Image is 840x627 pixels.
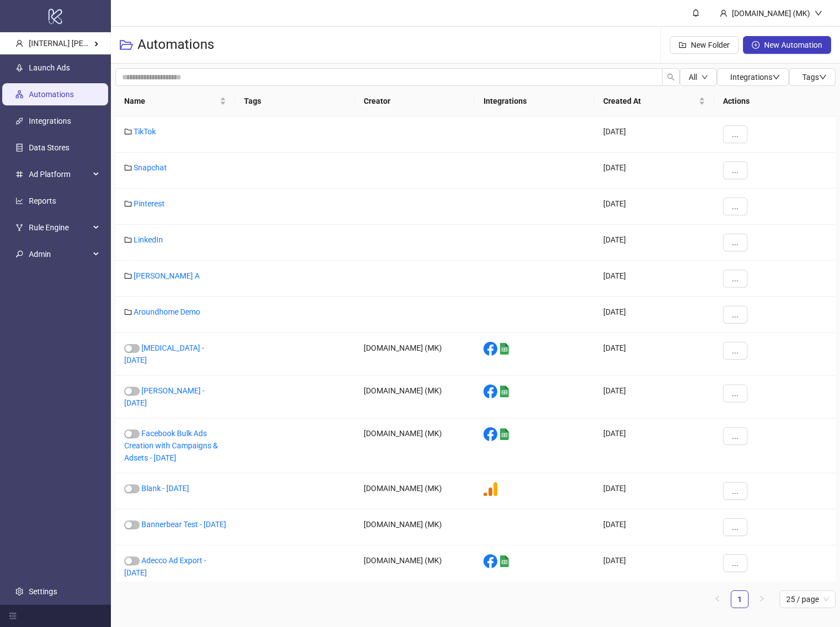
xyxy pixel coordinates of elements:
span: down [772,73,780,81]
span: ... [732,238,739,247]
a: TikTok [134,127,156,136]
a: Integrations [29,117,71,125]
a: LinkedIn [134,235,163,244]
span: ... [732,346,739,355]
div: [DATE] [594,376,714,418]
span: ... [732,202,739,211]
span: New Automation [764,41,822,49]
div: [DATE] [594,509,714,545]
div: [DATE] [594,153,714,189]
span: search [667,73,675,81]
th: Name [115,86,235,117]
span: Integrations [730,73,780,82]
button: ... [723,385,747,402]
span: folder [124,164,132,171]
button: New Folder [670,36,739,54]
span: Rule Engine [29,216,90,239]
a: Data Stores [29,143,69,152]
span: [INTERNAL] [PERSON_NAME] Kitchn [29,39,155,48]
button: ... [723,427,747,445]
button: ... [723,306,747,323]
div: Page Size [780,590,836,608]
a: [MEDICAL_DATA] - [DATE] [124,343,204,365]
span: All [689,73,697,82]
span: ... [732,274,739,283]
div: [DATE] [594,117,714,153]
div: [DATE] [594,297,714,333]
div: [DOMAIN_NAME] (MK) [355,473,475,509]
div: [DATE] [594,418,714,473]
span: right [758,595,765,602]
span: ... [732,487,739,495]
button: ... [723,554,747,572]
a: Facebook Bulk Ads Creation with Campaigns & Adsets - [DATE] [124,429,218,462]
button: left [709,590,726,608]
div: [DOMAIN_NAME] (MK) [355,418,475,473]
button: ... [723,234,747,251]
div: [DOMAIN_NAME] (MK) [355,376,475,418]
span: ... [732,523,739,532]
span: ... [732,166,739,175]
span: number [16,170,23,178]
a: [PERSON_NAME] A [134,271,200,280]
a: Aroundhome Demo [134,307,200,316]
a: Bannerbear Test - [DATE] [141,520,226,529]
span: down [819,73,827,81]
th: Tags [235,86,355,117]
h3: Automations [138,36,214,54]
a: Adecco Ad Export - [DATE] [124,556,206,577]
th: Creator [355,86,475,117]
span: Created At [603,95,696,107]
button: ... [723,482,747,500]
span: fork [16,224,23,231]
th: Created At [594,86,714,117]
span: down [814,9,822,17]
div: [DOMAIN_NAME] (MK) [355,509,475,545]
span: left [714,595,721,602]
span: Name [124,95,217,107]
span: Ad Platform [29,163,90,185]
a: Automations [29,90,74,99]
span: ... [732,432,739,441]
a: 1 [731,591,748,608]
span: down [701,74,708,80]
span: 25 / page [786,591,829,608]
button: ... [723,518,747,536]
li: Previous Page [709,590,726,608]
span: user [720,9,727,17]
button: Alldown [680,68,717,86]
div: [DATE] [594,261,714,297]
button: ... [723,342,747,360]
span: bell [692,9,700,17]
span: folder [124,308,132,316]
span: ... [732,559,739,568]
div: [DATE] [594,333,714,376]
a: Pinterest [134,199,165,208]
button: ... [723,125,747,143]
li: 1 [731,590,749,608]
span: folder [124,272,132,280]
span: folder-open [120,38,133,52]
th: Actions [714,86,836,117]
button: ... [723,198,747,215]
span: ... [732,130,739,139]
button: right [753,590,771,608]
a: Snapchat [134,163,167,172]
span: ... [732,389,739,398]
button: ... [723,161,747,179]
button: New Automation [743,36,831,54]
div: [DATE] [594,225,714,261]
a: Launch Ads [29,63,70,72]
button: Tagsdown [789,68,836,86]
span: menu-fold [9,612,17,620]
div: [DATE] [594,473,714,509]
div: [DOMAIN_NAME] (MK) [355,333,475,376]
span: folder [124,128,132,135]
div: [DOMAIN_NAME] (MK) [355,545,475,588]
li: Next Page [753,590,771,608]
a: Reports [29,196,56,205]
span: ... [732,310,739,319]
div: [DOMAIN_NAME] (MK) [727,7,814,19]
span: plus-circle [752,41,760,49]
div: [DATE] [594,545,714,588]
